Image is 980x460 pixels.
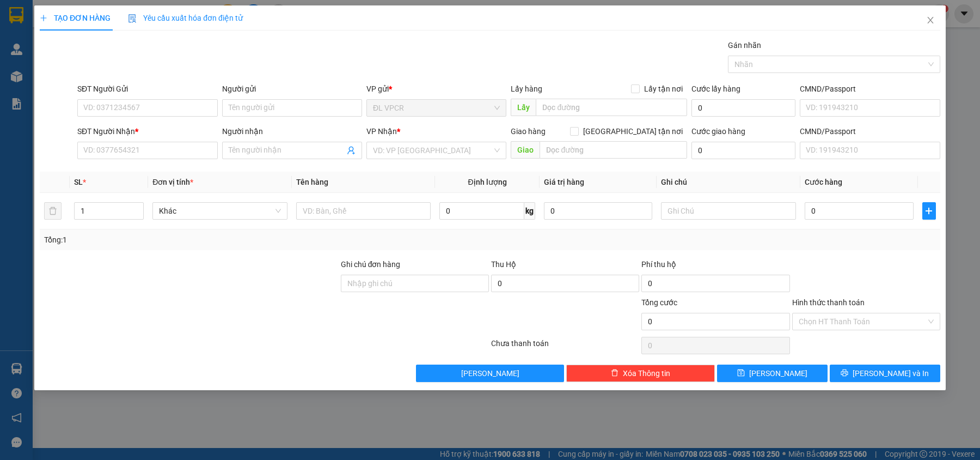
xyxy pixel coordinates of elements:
[657,172,800,193] th: Ghi chú
[923,207,935,215] span: plus
[511,141,540,159] span: Giao
[544,202,653,220] input: 0
[44,202,62,220] button: delete
[40,14,47,22] span: plus
[77,83,217,95] div: SĐT Người Gửi
[641,258,789,275] div: Phí thu hộ
[661,202,796,220] input: Ghi Chú
[222,125,362,137] div: Người nhận
[691,142,795,159] input: Cước giao hàng
[922,202,936,220] button: plus
[540,141,687,159] input: Dọc đường
[792,298,865,307] label: Hình thức thanh toán
[366,83,506,95] div: VP gửi
[152,178,193,186] span: Đơn vị tính
[341,260,401,269] label: Ghi chú đơn hàng
[296,202,431,220] input: VD: Bàn, Ghế
[74,178,83,186] span: SL
[366,127,397,136] span: VP Nhận
[536,99,687,116] input: Dọc đường
[853,367,929,379] span: [PERSON_NAME] và In
[490,337,640,356] div: Chưa thanh toán
[40,14,111,22] span: TẠO ĐƠN HÀNG
[830,365,940,382] button: printer[PERSON_NAME] và In
[77,125,217,137] div: SĐT Người Nhận
[159,203,281,219] span: Khác
[128,14,243,22] span: Yêu cầu xuất hóa đơn điện tử
[737,369,745,378] span: save
[691,99,795,117] input: Cước lấy hàng
[461,367,519,379] span: [PERSON_NAME]
[524,202,535,220] span: kg
[717,365,828,382] button: save[PERSON_NAME]
[511,127,546,136] span: Giao hàng
[691,127,745,136] label: Cước giao hàng
[296,178,328,186] span: Tên hàng
[511,84,542,93] span: Lấy hàng
[728,41,761,50] label: Gán nhãn
[44,234,378,246] div: Tổng: 1
[623,367,670,379] span: Xóa Thông tin
[341,275,489,292] input: Ghi chú đơn hàng
[416,365,564,382] button: [PERSON_NAME]
[579,125,687,137] span: [GEOGRAPHIC_DATA] tận nơi
[926,16,935,25] span: close
[511,99,536,116] span: Lấy
[373,100,500,116] span: ĐL VPCR
[805,178,842,186] span: Cước hàng
[222,83,362,95] div: Người gửi
[566,365,714,382] button: deleteXóa Thông tin
[128,14,137,23] img: icon
[641,298,677,307] span: Tổng cước
[491,260,516,269] span: Thu Hộ
[800,83,940,95] div: CMND/Passport
[611,369,618,378] span: delete
[640,83,687,95] span: Lấy tận nơi
[841,369,848,378] span: printer
[544,178,584,186] span: Giá trị hàng
[800,125,940,137] div: CMND/Passport
[468,178,506,186] span: Định lượng
[915,5,946,36] button: Close
[347,146,356,155] span: user-add
[691,84,740,93] label: Cước lấy hàng
[749,367,807,379] span: [PERSON_NAME]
